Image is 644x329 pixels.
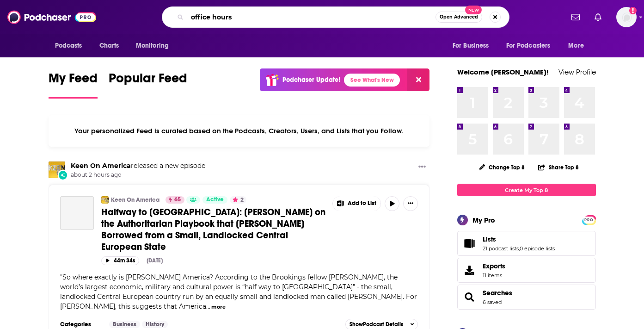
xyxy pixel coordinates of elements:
[109,70,187,99] a: Popular Feed
[483,245,519,252] a: 21 podcast lists
[483,235,496,243] span: Lists
[71,171,205,179] span: about 2 hours ago
[49,70,98,99] a: My Feed
[333,196,381,211] button: Show More Button
[206,195,224,205] span: Active
[344,74,400,87] a: See What's New
[583,217,595,223] span: PRO
[49,115,430,147] div: Your personalized Feed is curated based on the Podcasts, Creators, Users, and Lists that you Follow.
[483,262,505,270] span: Exports
[453,39,489,52] span: For Business
[49,37,94,55] button: open menu
[583,216,595,223] a: PRO
[230,196,246,204] button: 2
[187,10,435,25] input: Search podcasts, credits, & more...
[415,161,429,173] button: Show More Button
[538,158,579,176] button: Share Top 8
[93,37,125,55] a: Charts
[162,6,509,28] div: Search podcasts, credits, & more...
[99,39,119,52] span: Charts
[71,161,205,170] h3: released a new episode
[403,196,418,211] button: Show More Button
[457,285,596,310] span: Searches
[446,37,501,55] button: open menu
[591,9,605,25] a: Show notifications dropdown
[457,184,596,196] a: Create My Top 8
[520,245,555,252] a: 0 episode lists
[136,39,169,52] span: Monitoring
[60,321,102,328] h3: Categories
[101,256,139,265] button: 44m 34s
[465,6,482,14] span: New
[519,245,520,252] span: ,
[142,321,168,328] a: History
[472,216,495,224] div: My Pro
[71,161,131,170] a: Keen On America
[460,291,479,304] a: Searches
[568,39,584,52] span: More
[483,299,502,305] a: 6 saved
[500,37,564,55] button: open menu
[457,231,596,256] span: Lists
[457,258,596,283] a: Exports
[440,15,478,19] span: Open Advanced
[111,196,159,204] a: Keen On America
[7,8,96,26] img: Podchaser - Follow, Share and Rate Podcasts
[60,196,94,230] a: Halfway to Hungary: Jonathan Rauch on the Authoritarian Playbook that Trump Borrowed from a Small...
[109,70,187,92] span: Popular Feed
[109,321,140,328] a: Business
[101,206,326,253] a: Halfway to [GEOGRAPHIC_DATA]: [PERSON_NAME] on the Authoritarian Playbook that [PERSON_NAME] Borr...
[457,68,549,76] a: Welcome [PERSON_NAME]!
[101,206,325,253] span: Halfway to [GEOGRAPHIC_DATA]: [PERSON_NAME] on the Authoritarian Playbook that [PERSON_NAME] Borr...
[55,39,82,52] span: Podcasts
[616,7,637,27] span: Logged in as megcassidy
[350,321,403,328] span: Show Podcast Details
[60,273,417,310] span: So where exactly is [PERSON_NAME] America? According to the Brookings fellow [PERSON_NAME], the w...
[483,289,512,297] a: Searches
[58,170,68,180] div: New Episode
[616,7,637,27] button: Show profile menu
[629,7,637,14] svg: Add a profile image
[473,161,531,173] button: Change Top 8
[616,7,637,27] img: User Profile
[147,257,163,264] div: [DATE]
[49,70,98,92] span: My Feed
[506,39,551,52] span: For Podcasters
[211,303,226,311] button: more
[568,9,583,25] a: Show notifications dropdown
[49,161,65,178] img: Keen On America
[558,68,596,76] a: View Profile
[101,196,109,204] img: Keen On America
[483,272,505,279] span: 11 items
[60,273,417,310] span: "
[166,196,184,204] a: 65
[282,76,340,84] p: Podchaser Update!
[435,12,482,23] button: Open AdvancedNew
[460,264,479,277] span: Exports
[174,195,181,205] span: 65
[202,196,227,204] a: Active
[483,235,555,243] a: Lists
[460,237,479,250] a: Lists
[348,200,376,207] span: Add to List
[129,37,181,55] button: open menu
[206,302,210,310] span: ...
[562,37,595,55] button: open menu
